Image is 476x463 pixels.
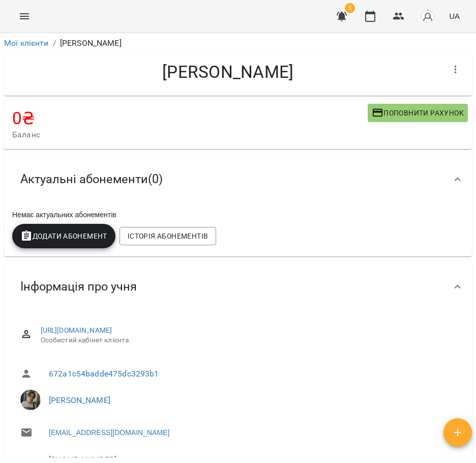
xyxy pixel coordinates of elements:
div: Актуальні абонементи(0) [4,153,472,206]
span: Актуальні абонементи ( 0 ) [20,171,163,187]
button: Історія абонементів [120,227,216,245]
img: Зарічний Василь Олегович [20,390,41,410]
span: Додати Абонемент [20,230,107,242]
div: Немає актуальних абонементів [10,208,466,222]
div: Інформація про учня [4,261,472,313]
button: Додати Абонемент [12,224,115,248]
p: [PERSON_NAME] [60,37,122,49]
a: 672a1c54badde475dc3293b1 [49,369,159,379]
span: Особистий кабінет клієнта [41,335,456,345]
h4: [PERSON_NAME] [12,62,443,82]
nav: breadcrumb [4,37,472,49]
a: [EMAIL_ADDRESS][DOMAIN_NAME] [49,427,169,438]
span: UA [449,11,460,21]
h4: 0 ₴ [12,108,368,129]
img: avatar_s.png [421,9,435,23]
li: / [53,37,56,49]
button: Menu [12,4,37,28]
button: Поповнити рахунок [368,104,468,122]
a: [PERSON_NAME] [49,395,110,405]
a: [URL][DOMAIN_NAME] [41,326,112,334]
span: Поповнити рахунок [372,107,464,119]
a: Мої клієнти [4,38,49,48]
span: Історія абонементів [128,230,208,242]
span: Баланс [12,129,368,141]
button: UA [445,7,464,25]
span: 5 [345,3,355,13]
span: Інформація про учня [20,279,137,295]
